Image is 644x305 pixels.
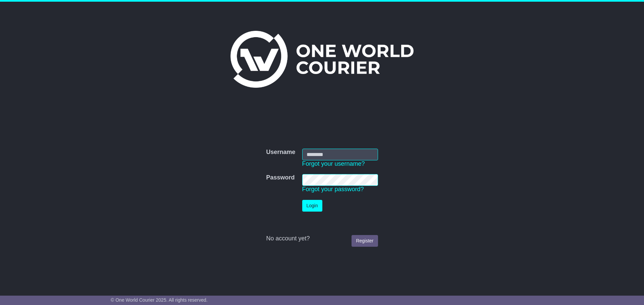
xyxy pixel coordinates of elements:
a: Register [352,235,378,247]
label: Password [266,174,294,181]
button: Login [302,200,322,212]
span: © One World Courier 2025. All rights reserved. [111,297,208,303]
a: Forgot your username? [302,160,365,167]
label: Username [266,149,295,156]
div: No account yet? [266,235,378,242]
img: One World [230,31,414,88]
a: Forgot your password? [302,186,364,193]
